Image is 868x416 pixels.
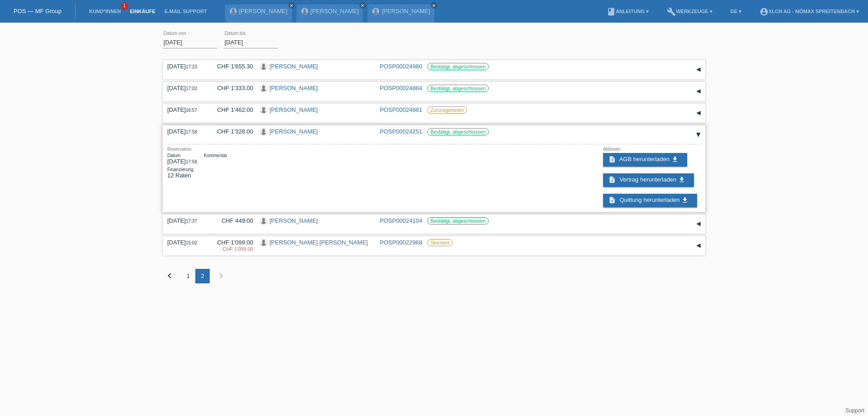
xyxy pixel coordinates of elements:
label: Zurückgetreten [427,106,467,114]
a: Einkäufe [125,9,160,14]
i: get_app [681,196,689,204]
a: Support [845,407,864,414]
span: 1 [121,2,128,10]
span: 17:37 [186,219,197,224]
a: account_circleXLCH AG - Mömax Spreitenbach ▾ [755,9,863,14]
i: chevron_right [216,270,226,281]
a: POSP00022968 [380,239,422,246]
a: close [431,2,437,9]
a: [PERSON_NAME] [239,8,288,14]
div: auf-/zuklappen [692,128,705,142]
a: buildWerkzeuge ▾ [662,9,717,14]
a: POS — MF Group [14,8,61,14]
div: auf-/zuklappen [692,106,705,120]
i: close [360,3,365,8]
a: POSP00024980 [380,63,422,70]
div: auf-/zuklappen [692,63,705,77]
div: Datum [167,153,197,158]
div: auf-/zuklappen [692,217,705,231]
i: close [432,3,436,8]
i: description [609,196,616,204]
span: 16:57 [186,108,197,113]
div: CHF 1'328.00 [210,128,253,135]
span: Quittung herunterladen [619,196,679,203]
div: CHF 1'099.00 [210,239,253,253]
label: Bestätigt, abgeschlossen [427,217,489,225]
span: 17:23 [186,64,197,69]
i: description [609,156,616,163]
a: [PERSON_NAME] [269,106,318,113]
a: description AGB herunterladen get_app [603,153,687,167]
div: CHF 449.00 [210,217,253,224]
div: 12 Raten [167,167,241,179]
a: bookAnleitung ▾ [602,9,653,14]
span: 17:58 [186,129,197,134]
a: POSP00024881 [380,106,422,113]
i: book [607,7,616,16]
i: close [289,3,294,8]
a: description Vertrag herunterladen get_app [603,173,694,187]
div: 2 [195,269,210,283]
div: auf-/zuklappen [692,239,705,253]
span: 17:58 [186,159,197,164]
span: Vertrag herunterladen [619,176,676,183]
div: [DATE] [167,239,203,246]
div: Kommentar [204,153,227,158]
a: [PERSON_NAME] [269,128,318,135]
div: [DATE] [167,153,197,165]
a: [PERSON_NAME] [269,85,318,91]
div: CHF 1'333.00 [210,85,253,91]
a: [PERSON_NAME] [311,8,359,14]
span: AGB herunterladen [619,156,670,163]
label: Storniert [427,239,453,246]
i: chevron_left [164,270,175,281]
a: POSP00024251 [380,128,422,135]
div: auf-/zuklappen [692,85,705,98]
a: POSP00024884 [380,85,422,91]
a: close [359,2,366,9]
i: get_app [678,176,685,183]
i: build [667,7,676,16]
a: close [288,2,295,9]
div: Finanzierung [167,167,241,172]
a: [PERSON_NAME] [269,63,318,70]
label: Bestätigt, abgeschlossen [427,85,489,92]
div: [DATE] [167,128,203,135]
div: [DATE] [167,217,203,224]
a: DE ▾ [726,9,746,14]
a: description Quittung herunterladen get_app [603,194,697,207]
div: CHF 1'462.00 [210,106,253,113]
div: Aktionen [603,147,701,152]
div: 04.06.2025 / Ihr Partner hat bereits ein Bett gekauft. [210,246,253,252]
span: 17:02 [186,86,197,91]
label: Bestätigt, abgeschlossen [427,63,489,70]
div: 1 [181,269,195,283]
div: Reservation [167,147,241,152]
a: [PERSON_NAME] [382,8,430,14]
i: description [609,176,616,183]
span: 15:02 [186,240,197,245]
div: [DATE] [167,85,203,91]
label: Bestätigt, abgeschlossen [427,128,489,135]
a: E-Mail Support [160,9,212,14]
a: [PERSON_NAME] [269,217,318,224]
div: [DATE] [167,63,203,70]
a: [PERSON_NAME] [PERSON_NAME] [269,239,368,246]
i: get_app [671,156,679,163]
div: [DATE] [167,106,203,113]
a: Kund*innen [85,9,125,14]
a: POSP00024104 [380,217,422,224]
i: account_circle [759,7,769,16]
div: CHF 1'655.30 [210,63,253,70]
